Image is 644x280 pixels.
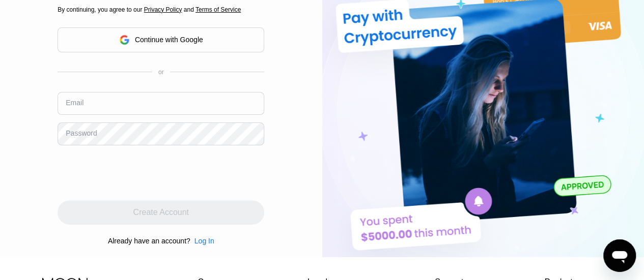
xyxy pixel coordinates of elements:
div: Continue with Google [135,36,203,44]
div: Email [66,99,83,107]
div: Continue with Google [58,27,264,52]
div: Log In [190,237,214,245]
span: Terms of Service [195,6,241,13]
div: Log In [194,237,214,245]
div: By continuing, you agree to our [58,6,264,13]
span: Privacy Policy [144,6,182,13]
iframe: Button to launch messaging window [603,239,636,272]
span: and [182,6,195,13]
iframe: reCAPTCHA [58,153,212,193]
div: Already have an account? [108,237,190,245]
div: Password [66,129,97,137]
div: or [158,69,164,76]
